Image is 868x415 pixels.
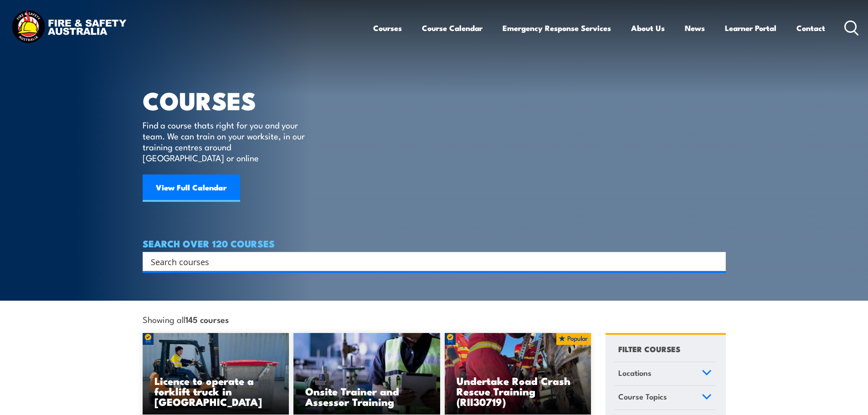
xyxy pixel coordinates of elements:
a: Emergency Response Services [503,16,611,40]
h3: Licence to operate a forklift truck in [GEOGRAPHIC_DATA] [154,375,277,407]
button: Search magnifier button [710,255,723,268]
a: News [685,16,705,40]
h1: COURSES [143,89,318,111]
h4: SEARCH OVER 120 COURSES [143,238,726,248]
a: Course Calendar [422,16,483,40]
h4: FILTER COURSES [618,343,680,355]
span: Course Topics [618,390,667,403]
h3: Undertake Road Crash Rescue Training (RII30719) [457,375,580,407]
input: Search input [151,255,706,268]
a: Undertake Road Crash Rescue Training (RII30719) [445,333,591,415]
p: Find a course thats right for you and your team. We can train on your worksite, in our training c... [143,119,309,163]
img: Road Crash Rescue Training [445,333,591,415]
img: Licence to operate a forklift truck Training [143,333,289,415]
form: Search form [153,255,708,268]
a: About Us [631,16,665,40]
a: View Full Calendar [143,174,240,202]
img: Safety For Leaders [293,333,440,415]
a: Contact [796,16,825,40]
a: Course Topics [614,386,716,410]
h3: Onsite Trainer and Assessor Training [305,386,428,407]
a: Courses [373,16,402,40]
span: Locations [618,367,652,379]
strong: 145 courses [185,313,229,325]
a: Onsite Trainer and Assessor Training [293,333,440,415]
a: Learner Portal [725,16,776,40]
span: Showing all [143,314,229,324]
a: Locations [614,362,716,386]
a: Licence to operate a forklift truck in [GEOGRAPHIC_DATA] [143,333,289,415]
